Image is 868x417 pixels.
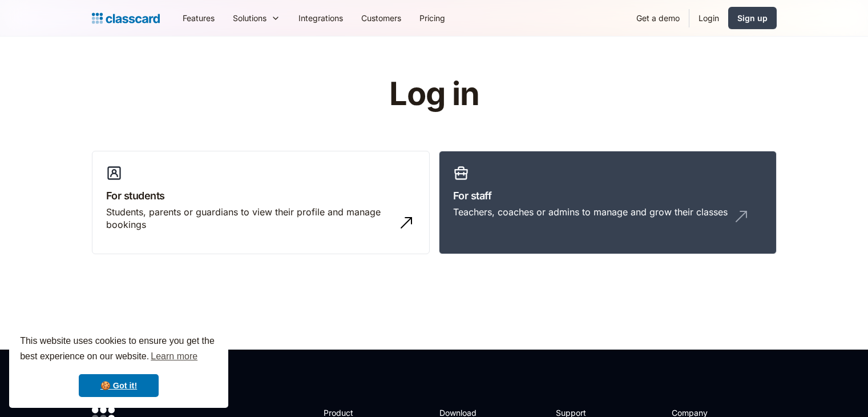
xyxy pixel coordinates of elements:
span: This website uses cookies to ensure you get the best experience on our website. [20,334,217,365]
a: For studentsStudents, parents or guardians to view their profile and manage bookings [92,151,430,255]
div: Students, parents or guardians to view their profile and manage bookings [106,206,393,231]
h3: For staff [453,188,762,203]
a: Features [173,5,224,31]
a: dismiss cookie message [79,374,159,397]
a: Pricing [410,5,454,31]
a: Logo [92,10,160,26]
a: Sign up [728,7,777,29]
h1: Log in [253,77,615,112]
div: Solutions [224,5,289,31]
a: learn more about cookies [149,348,199,365]
a: For staffTeachers, coaches or admins to manage and grow their classes [439,151,777,255]
a: Customers [352,5,410,31]
a: Integrations [289,5,352,31]
div: cookieconsent [9,323,228,408]
a: Get a demo [627,5,689,31]
div: Teachers, coaches or admins to manage and grow their classes [453,206,728,218]
a: Login [689,5,728,31]
div: Sign up [737,12,768,24]
div: Solutions [233,12,267,24]
h3: For students [106,188,415,203]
